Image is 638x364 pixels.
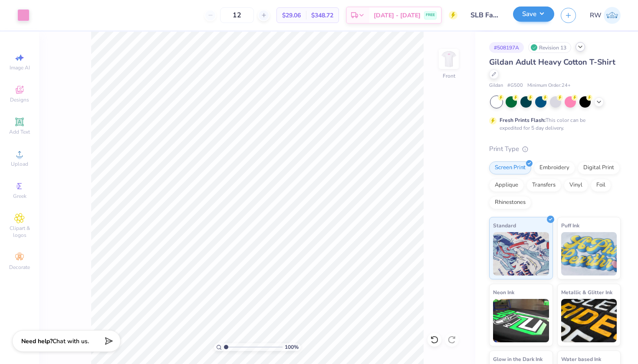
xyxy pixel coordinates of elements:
[489,196,531,209] div: Rhinestones
[10,96,29,103] span: Designs
[282,11,301,20] span: $29.06
[9,128,30,135] span: Add Text
[493,288,514,297] span: Neon Ink
[11,161,28,167] span: Upload
[285,343,299,351] span: 100 %
[21,337,53,345] strong: Need help?
[489,161,531,174] div: Screen Print
[220,7,254,23] input: – –
[561,299,617,342] img: Metallic & Glitter Ink
[493,299,549,342] img: Neon Ink
[10,64,30,71] span: Image AI
[489,179,524,192] div: Applique
[374,11,421,20] span: [DATE] - [DATE]
[9,264,30,271] span: Decorate
[440,50,457,68] img: Front
[500,117,546,124] strong: Fresh Prints Flash:
[443,72,455,80] div: Front
[527,82,571,89] span: Minimum Order: 24 +
[489,57,615,67] span: Gildan Adult Heavy Cotton T-Shirt
[578,161,620,174] div: Digital Print
[561,221,579,230] span: Puff Ink
[500,116,606,132] div: This color can be expedited for 5 day delivery.
[561,288,612,297] span: Metallic & Glitter Ink
[493,354,543,364] span: Glow in the Dark Ink
[604,7,621,24] img: Rhea Wanga
[4,225,35,239] span: Clipart & logos
[489,42,524,53] div: # 508197A
[507,82,523,89] span: # G500
[53,337,89,345] span: Chat with us.
[493,221,516,230] span: Standard
[526,179,561,192] div: Transfers
[561,354,601,364] span: Water based Ink
[564,179,588,192] div: Vinyl
[590,7,621,24] a: RW
[464,7,506,24] input: Untitled Design
[493,232,549,275] img: Standard
[489,144,621,154] div: Print Type
[534,161,575,174] div: Embroidery
[426,12,435,18] span: FREE
[489,82,503,89] span: Gildan
[591,179,611,192] div: Foil
[528,42,571,53] div: Revision 13
[513,7,554,22] button: Save
[590,10,602,20] span: RW
[311,11,333,20] span: $348.72
[561,232,617,275] img: Puff Ink
[13,193,26,200] span: Greek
